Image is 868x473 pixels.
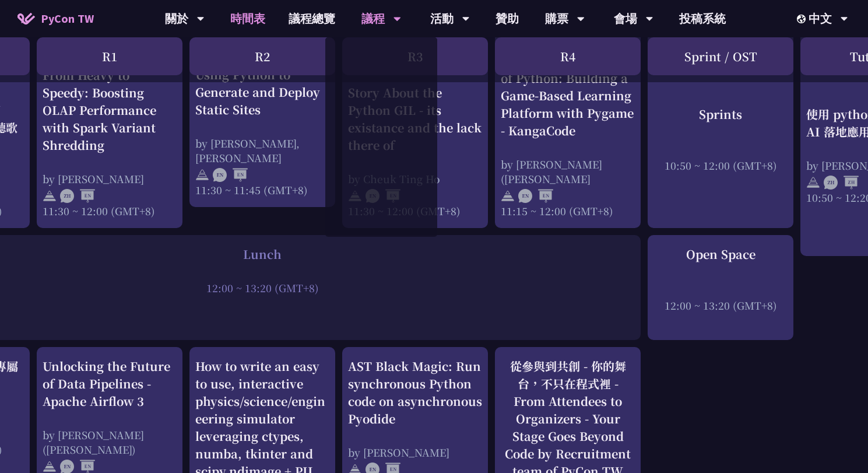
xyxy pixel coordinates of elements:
[43,66,177,154] div: From Heavy to Speedy: Boosting OLAP Performance with Spark Variant Shredding
[195,136,329,165] div: by [PERSON_NAME], [PERSON_NAME]
[43,358,177,410] div: Unlocking the Future of Data Pipelines - Apache Airflow 3
[501,204,635,218] div: 11:15 ~ 12:00 (GMT+8)
[60,189,95,203] img: ZHEN.371966e.svg
[6,4,106,33] a: PyCon TW
[518,189,553,203] img: ENEN.5a408d1.svg
[43,428,177,457] div: by [PERSON_NAME] ([PERSON_NAME])
[37,37,182,75] div: R1
[43,189,57,203] img: svg+xml;base64,PHN2ZyB4bWxucz0iaHR0cDovL3d3dy53My5vcmcvMjAwMC9zdmciIHdpZHRoPSIyNCIgaGVpZ2h0PSIyNC...
[41,10,94,27] span: PyCon TW
[189,37,335,75] div: R2
[806,176,820,190] img: svg+xml;base64,PHN2ZyB4bWxucz0iaHR0cDovL3d3dy53My5vcmcvMjAwMC9zdmciIHdpZHRoPSIyNCIgaGVpZ2h0PSIyNC...
[648,37,793,75] div: Sprint / OST
[824,176,859,190] img: ZHZH.38617ef.svg
[501,27,635,211] a: Helping K-12 Students Write Their First Line of Python: Building a Game-Based Learning Platform w...
[501,157,635,186] div: by [PERSON_NAME] ([PERSON_NAME]
[501,34,635,139] div: Helping K-12 Students Write Their First Line of Python: Building a Game-Based Learning Platform w...
[213,168,248,182] img: ENEN.5a408d1.svg
[348,358,482,428] div: AST Black Magic: Run synchronous Python code on asynchronous Pyodide
[195,48,329,118] div: Zero to Auto Docs: Using Python to Generate and Deploy Static Sites
[43,204,177,218] div: 11:30 ~ 12:00 (GMT+8)
[348,445,482,460] div: by [PERSON_NAME]
[653,246,788,263] div: Open Space
[653,105,788,122] div: Sprints
[797,15,809,23] img: Locale Icon
[43,48,177,200] a: From Heavy to Speedy: Boosting OLAP Performance with Spark Variant Shredding by [PERSON_NAME] 11:...
[653,298,788,313] div: 12:00 ~ 13:20 (GMT+8)
[195,48,329,197] a: Zero to Auto Docs: Using Python to Generate and Deploy Static Sites by [PERSON_NAME], [PERSON_NAM...
[195,183,329,197] div: 11:30 ~ 11:45 (GMT+8)
[195,168,209,182] img: svg+xml;base64,PHN2ZyB4bWxucz0iaHR0cDovL3d3dy53My5vcmcvMjAwMC9zdmciIHdpZHRoPSIyNCIgaGVpZ2h0PSIyNC...
[501,189,515,203] img: svg+xml;base64,PHN2ZyB4bWxucz0iaHR0cDovL3d3dy53My5vcmcvMjAwMC9zdmciIHdpZHRoPSIyNCIgaGVpZ2h0PSIyNC...
[17,13,35,24] img: Home icon of PyCon TW 2025
[495,37,641,75] div: R4
[653,157,788,172] div: 10:50 ~ 12:00 (GMT+8)
[43,171,177,186] div: by [PERSON_NAME]
[653,246,788,313] a: Open Space 12:00 ~ 13:20 (GMT+8)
